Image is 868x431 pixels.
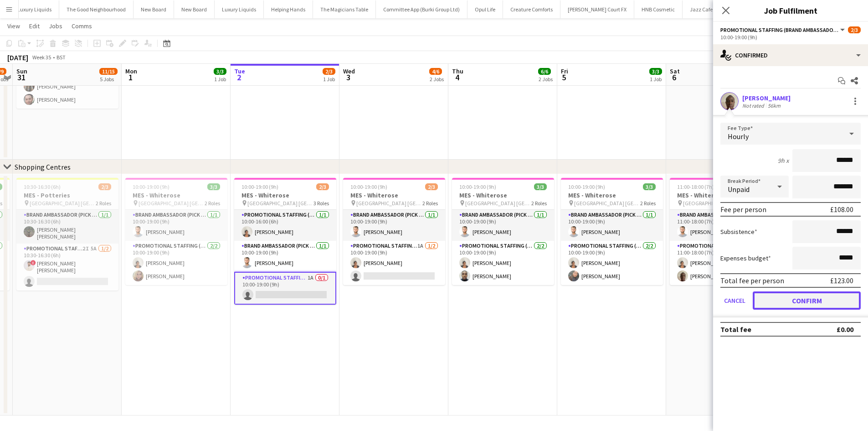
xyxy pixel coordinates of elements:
[670,210,772,241] app-card-role: Brand Ambassador (Pick up)1/111:00-18:00 (7h)[PERSON_NAME]
[425,183,438,190] span: 2/3
[49,22,62,30] span: Jobs
[30,200,96,207] span: [GEOGRAPHIC_DATA] [GEOGRAPHIC_DATA]
[640,200,656,207] span: 2 Roles
[677,183,714,190] span: 11:00-18:00 (7h)
[720,325,751,334] div: Total fee
[125,178,227,285] app-job-card: 10:00-19:00 (9h)3/3MES - Whiterose [GEOGRAPHIC_DATA] [GEOGRAPHIC_DATA]2 RolesBrand Ambassador (Pi...
[728,132,749,141] span: Hourly
[96,200,111,207] span: 2 Roles
[214,68,226,75] span: 3/3
[72,22,92,30] span: Comms
[16,210,118,244] app-card-role: Brand Ambassador (Pick up)1/110:30-16:30 (6h)[PERSON_NAME] [PERSON_NAME]
[234,241,336,272] app-card-role: Brand Ambassador (Pick up)1/110:00-19:00 (9h)[PERSON_NAME]
[720,228,757,236] label: Subsistence
[668,72,680,83] span: 6
[467,0,503,18] button: Opul Life
[376,0,467,18] button: Committee App (Burki Group Ltd)
[728,185,750,194] span: Unpaid
[247,200,313,207] span: [GEOGRAPHIC_DATA] [GEOGRAPHIC_DATA]
[125,210,227,241] app-card-role: Brand Ambassador (Pick up)1/110:00-19:00 (9h)[PERSON_NAME]
[742,94,791,102] div: [PERSON_NAME]
[539,76,553,83] div: 2 Jobs
[538,68,551,75] span: 6/6
[16,67,27,75] span: Sun
[713,5,868,16] h3: Job Fulfilment
[561,178,663,285] div: 10:00-19:00 (9h)3/3MES - Whiterose [GEOGRAPHIC_DATA] [GEOGRAPHIC_DATA]2 RolesBrand Ambassador (Pi...
[323,76,335,83] div: 1 Job
[670,67,680,75] span: Sat
[214,76,226,83] div: 1 Job
[742,102,766,109] div: Not rated
[30,54,53,61] span: Week 35
[560,0,634,18] button: [PERSON_NAME] Court FX
[561,191,663,199] h3: MES - Whiterose
[99,68,118,75] span: 11/15
[670,191,772,199] h3: MES - Whiterose
[720,26,839,33] span: Promotional Staffing (Brand Ambassadors)
[848,26,861,33] span: 2/3
[68,20,96,32] a: Comms
[56,54,66,61] div: BST
[15,162,71,171] div: Shopping Centres
[7,53,28,62] div: [DATE]
[29,22,40,30] span: Edit
[670,178,772,285] div: 11:00-18:00 (7h)3/3MES - Whiterose [GEOGRAPHIC_DATA] [GEOGRAPHIC_DATA]2 RolesBrand Ambassador (Pi...
[24,183,61,190] span: 10:30-16:30 (6h)
[4,20,24,32] a: View
[15,72,27,83] span: 31
[343,67,355,75] span: Wed
[45,20,66,32] a: Jobs
[574,200,640,207] span: [GEOGRAPHIC_DATA] [GEOGRAPHIC_DATA]
[139,200,205,207] span: [GEOGRAPHIC_DATA] [GEOGRAPHIC_DATA]
[59,0,134,18] button: The Good Neighbourhood
[720,276,784,285] div: Total fee per person
[837,325,853,334] div: £0.00
[133,183,169,190] span: 10:00-19:00 (9h)
[233,72,245,83] span: 2
[313,0,376,18] button: The Magicians Table
[7,22,20,30] span: View
[343,210,445,241] app-card-role: Brand Ambassador (Pick up)1/110:00-19:00 (9h)[PERSON_NAME]
[753,291,861,310] button: Confirm
[561,67,568,75] span: Fri
[125,67,137,75] span: Mon
[234,210,336,241] app-card-role: Promotional Staffing (Brand Ambassadors)1/110:00-16:00 (6h)[PERSON_NAME]
[452,178,554,285] app-job-card: 10:00-19:00 (9h)3/3MES - Whiterose [GEOGRAPHIC_DATA] [GEOGRAPHIC_DATA]2 RolesBrand Ambassador (Pi...
[234,272,336,305] app-card-role: Promotional Staffing (Brand Ambassadors)1A0/110:00-19:00 (9h)
[350,183,387,190] span: 10:00-19:00 (9h)
[16,178,118,291] app-job-card: 10:30-16:30 (6h)2/3MES - Potteries [GEOGRAPHIC_DATA] [GEOGRAPHIC_DATA]2 RolesBrand Ambassador (Pi...
[451,72,463,83] span: 4
[778,156,789,165] div: 9h x
[459,183,496,190] span: 10:00-19:00 (9h)
[430,76,444,83] div: 2 Jobs
[16,64,118,109] app-card-role: Promotional Staffing (Brand Ambassadors)2/210:00-14:00 (4h)[PERSON_NAME][PERSON_NAME]
[422,200,438,207] span: 2 Roles
[16,191,118,199] h3: MES - Potteries
[125,191,227,199] h3: MES - Whiterose
[561,210,663,241] app-card-role: Brand Ambassador (Pick up)1/110:00-19:00 (9h)[PERSON_NAME]
[534,183,547,190] span: 3/3
[205,200,220,207] span: 2 Roles
[465,200,531,207] span: [GEOGRAPHIC_DATA] [GEOGRAPHIC_DATA]
[323,68,335,75] span: 2/3
[452,191,554,199] h3: MES - Whiterose
[683,200,749,207] span: [GEOGRAPHIC_DATA] [GEOGRAPHIC_DATA]
[16,244,118,291] app-card-role: Promotional Staffing (Brand Ambassadors)2I5A1/210:30-16:30 (6h)![PERSON_NAME] [PERSON_NAME]
[98,183,111,190] span: 2/3
[720,254,771,262] label: Expenses budget
[568,183,605,190] span: 10:00-19:00 (9h)
[650,76,662,83] div: 1 Job
[31,260,36,265] span: !
[766,102,782,109] div: 56km
[26,20,43,32] a: Edit
[207,183,220,190] span: 3/3
[174,0,215,18] button: New Board
[683,0,746,18] button: Jazz Cafe Leafletting
[343,241,445,285] app-card-role: Promotional Staffing (Brand Ambassadors)1A1/210:00-19:00 (9h)[PERSON_NAME]
[670,241,772,285] app-card-role: Promotional Staffing (Brand Ambassadors)2/211:00-18:00 (7h)[PERSON_NAME][PERSON_NAME]
[561,241,663,285] app-card-role: Promotional Staffing (Brand Ambassadors)2/210:00-19:00 (9h)[PERSON_NAME][PERSON_NAME]
[241,183,278,190] span: 10:00-19:00 (9h)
